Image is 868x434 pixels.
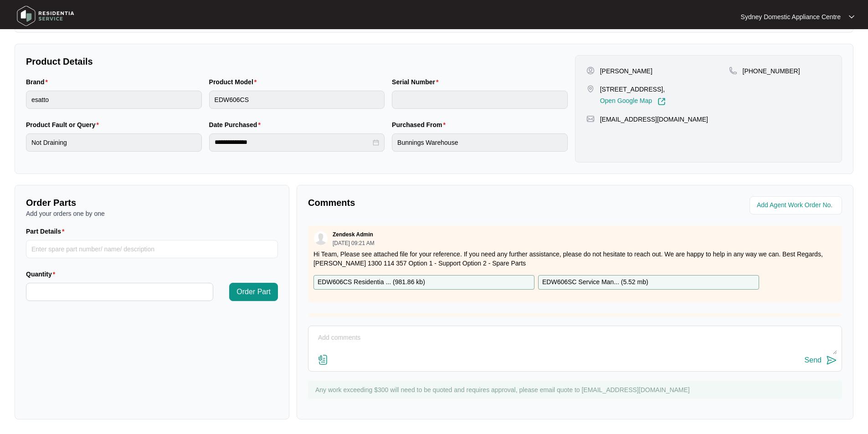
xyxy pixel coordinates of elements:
p: EDW606CS Residentia ... ( 981.86 kb ) [318,277,425,287]
input: Serial Number [392,91,568,109]
input: Add Agent Work Order No. [757,200,837,211]
p: Sydney Domestic Appliance Centre [741,12,841,21]
label: Quantity [26,270,59,279]
label: Brand [26,77,51,87]
label: Serial Number [392,77,442,87]
label: Purchased From [392,120,449,129]
p: Zendesk Admin [333,231,373,238]
input: Purchased From [392,133,568,152]
img: Link-External [657,97,666,106]
p: Add your orders one by one [26,209,278,218]
p: Product Details [26,55,568,68]
label: Product Model [209,77,261,87]
p: [EMAIL_ADDRESS][DOMAIN_NAME] [600,115,708,124]
img: map-pin [586,115,595,123]
label: Part Details [26,227,68,236]
input: Brand [26,91,202,109]
p: Any work exceeding $300 will need to be quoted and requires approval, please email quote to [EMAI... [315,385,837,394]
label: Product Fault or Query [26,120,103,129]
p: [STREET_ADDRESS], [600,85,666,94]
img: file-attachment-doc.svg [318,354,329,365]
input: Product Fault or Query [26,133,202,152]
p: [PERSON_NAME] [600,66,652,76]
img: user.svg [314,231,328,245]
p: Order Parts [26,196,278,209]
button: Send [805,354,837,367]
p: EDW606SC Service Man... ( 5.52 mb ) [542,277,648,287]
img: map-pin [729,66,737,75]
span: Order Part [236,286,271,297]
p: Comments [308,196,569,209]
label: Date Purchased [209,120,264,129]
p: [PHONE_NUMBER] [743,66,800,76]
button: Order Part [229,283,278,301]
p: [DATE] 09:21 AM [333,240,375,246]
input: Product Model [209,91,385,109]
img: dropdown arrow [849,15,854,19]
p: Hi Team, Please see attached file for your reference. If you need any further assistance, please ... [313,250,837,268]
input: Part Details [26,240,278,258]
img: send-icon.svg [826,355,837,366]
img: user-pin [586,66,595,75]
input: Date Purchased [215,138,371,147]
input: Quantity [26,283,213,301]
img: map-pin [586,85,595,93]
img: residentia service logo [14,2,77,30]
a: Open Google Map [600,97,666,106]
div: Send [805,356,822,364]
